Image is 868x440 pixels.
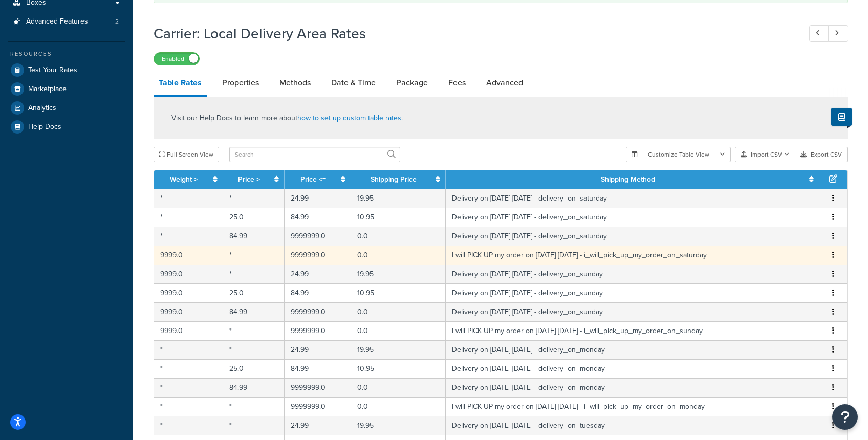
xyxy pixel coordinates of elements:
td: 9999999.0 [285,227,351,246]
button: Export CSV [795,147,848,162]
td: 19.95 [351,189,446,208]
td: 19.95 [351,340,446,359]
button: Open Resource Center [832,404,858,430]
td: 84.99 [223,302,285,321]
td: 25.0 [223,359,285,378]
td: 9999.0 [154,302,223,321]
td: I will PICK UP my order on [DATE] [DATE] - i_will_pick_up_my_order_on_monday [446,397,819,416]
button: Import CSV [735,147,795,162]
td: 19.95 [351,416,446,435]
a: Date & Time [326,71,381,95]
span: Help Docs [28,123,61,131]
td: Delivery on [DATE] [DATE] - delivery_on_monday [446,359,819,378]
td: 10.95 [351,208,446,227]
div: Resources [8,50,125,58]
a: how to set up custom table rates [297,113,401,123]
button: Show Help Docs [831,108,852,126]
span: Advanced Features [26,17,88,26]
a: Fees [443,71,471,95]
a: Properties [217,71,264,95]
td: 84.99 [223,378,285,397]
a: Advanced Features2 [8,12,125,31]
td: 0.0 [351,246,446,265]
td: 9999999.0 [285,321,351,340]
a: Next Record [828,25,848,42]
td: Delivery on [DATE] [DATE] - delivery_on_saturday [446,208,819,227]
td: 9999.0 [154,265,223,283]
td: 0.0 [351,302,446,321]
a: Weight > [170,174,198,185]
span: Analytics [28,104,56,113]
td: Delivery on [DATE] [DATE] - delivery_on_sunday [446,265,819,283]
a: Previous Record [809,25,829,42]
input: Search [229,147,400,162]
td: 9999999.0 [285,246,351,265]
td: 9999999.0 [285,302,351,321]
p: Visit our Help Docs to learn more about . [171,113,403,124]
a: Marketplace [8,80,125,98]
td: 9999.0 [154,283,223,302]
span: 2 [115,17,119,26]
label: Enabled [154,53,199,65]
a: Price <= [300,174,326,185]
a: Table Rates [154,71,207,97]
td: 0.0 [351,378,446,397]
span: Test Your Rates [28,66,77,75]
td: 84.99 [285,359,351,378]
td: I will PICK UP my order on [DATE] [DATE] - i_will_pick_up_my_order_on_saturday [446,246,819,265]
td: 19.95 [351,265,446,283]
a: Shipping Price [371,174,417,185]
td: 24.99 [285,416,351,435]
td: 25.0 [223,283,285,302]
td: 9999999.0 [285,397,351,416]
td: Delivery on [DATE] [DATE] - delivery_on_saturday [446,227,819,246]
li: Advanced Features [8,12,125,31]
td: 24.99 [285,265,351,283]
a: Analytics [8,99,125,117]
a: Package [391,71,433,95]
td: 10.95 [351,359,446,378]
td: 84.99 [285,208,351,227]
h1: Carrier: Local Delivery Area Rates [154,24,790,43]
td: Delivery on [DATE] [DATE] - delivery_on_monday [446,340,819,359]
a: Methods [274,71,316,95]
td: Delivery on [DATE] [DATE] - delivery_on_monday [446,378,819,397]
td: 9999999.0 [285,378,351,397]
td: 9999.0 [154,246,223,265]
td: Delivery on [DATE] [DATE] - delivery_on_tuesday [446,416,819,435]
button: Full Screen View [154,147,219,162]
td: 24.99 [285,340,351,359]
a: Price > [238,174,260,185]
td: 9999.0 [154,321,223,340]
td: 25.0 [223,208,285,227]
td: 84.99 [285,283,351,302]
td: Delivery on [DATE] [DATE] - delivery_on_sunday [446,283,819,302]
td: I will PICK UP my order on [DATE] [DATE] - i_will_pick_up_my_order_on_sunday [446,321,819,340]
a: Help Docs [8,118,125,136]
a: Test Your Rates [8,61,125,79]
td: Delivery on [DATE] [DATE] - delivery_on_saturday [446,189,819,208]
button: Customize Table View [626,147,731,162]
a: Shipping Method [601,174,655,185]
span: Marketplace [28,85,67,94]
a: Advanced [481,71,528,95]
td: 10.95 [351,283,446,302]
td: 24.99 [285,189,351,208]
td: 0.0 [351,397,446,416]
td: 0.0 [351,227,446,246]
td: 84.99 [223,227,285,246]
td: 0.0 [351,321,446,340]
td: Delivery on [DATE] [DATE] - delivery_on_sunday [446,302,819,321]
